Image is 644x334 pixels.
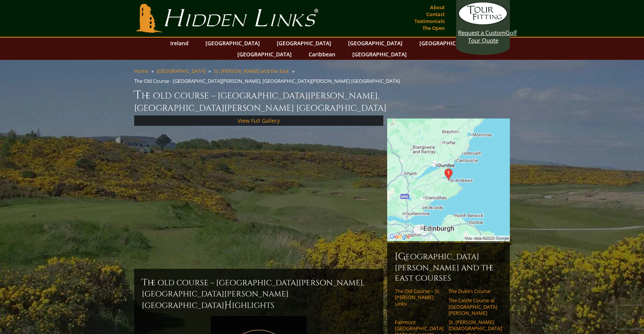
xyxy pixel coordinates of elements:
a: [GEOGRAPHIC_DATA] [348,49,411,60]
a: [GEOGRAPHIC_DATA] [344,38,406,49]
a: [GEOGRAPHIC_DATA] [157,67,205,74]
a: Home [134,67,148,74]
a: [GEOGRAPHIC_DATA] [233,49,296,60]
h2: The Old Course – [GEOGRAPHIC_DATA][PERSON_NAME], [GEOGRAPHIC_DATA][PERSON_NAME] [GEOGRAPHIC_DATA]... [142,276,376,311]
a: The Duke’s Course [449,288,497,294]
a: St. [PERSON_NAME] and the East [214,67,289,74]
a: Caribbean [305,49,339,60]
span: Request a Custom [458,29,506,36]
a: [GEOGRAPHIC_DATA] [273,38,335,49]
a: The Open [421,23,447,33]
a: The Old Course – St. [PERSON_NAME] Links [395,288,444,307]
a: View Full Gallery [238,117,280,124]
a: Ireland [166,38,192,49]
li: The Old Course - [GEOGRAPHIC_DATA][PERSON_NAME], [GEOGRAPHIC_DATA][PERSON_NAME] [GEOGRAPHIC_DATA] [134,77,403,84]
a: Testimonials [412,16,447,26]
h6: [GEOGRAPHIC_DATA][PERSON_NAME] and the East Courses [395,250,502,283]
a: Contact [424,9,447,20]
a: [GEOGRAPHIC_DATA] [416,38,478,49]
a: The Castle Course at [GEOGRAPHIC_DATA][PERSON_NAME] [449,297,497,316]
a: [GEOGRAPHIC_DATA] [202,38,264,49]
h1: The Old Course – [GEOGRAPHIC_DATA][PERSON_NAME], [GEOGRAPHIC_DATA][PERSON_NAME] [GEOGRAPHIC_DATA] [134,87,510,114]
span: H [224,299,232,311]
a: Request a CustomGolf Tour Quote [458,2,508,44]
a: About [428,2,447,13]
img: Google Map of St Andrews Links, St Andrews, United Kingdom [387,118,510,241]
